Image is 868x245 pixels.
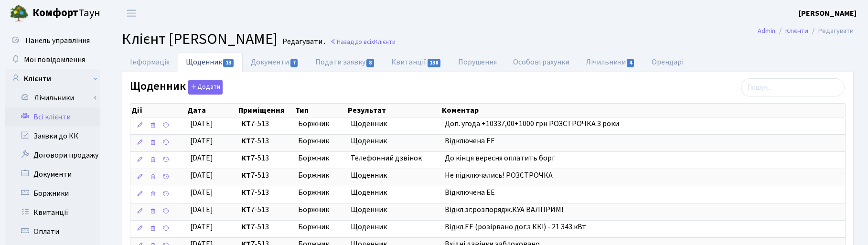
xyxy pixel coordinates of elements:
a: Документи [5,165,100,184]
a: Всі клієнти [5,107,100,127]
span: 4 [627,59,634,67]
a: Лічильники [578,52,643,72]
b: КТ [241,118,251,129]
b: КТ [241,153,251,163]
span: [DATE] [190,170,213,181]
th: Дії [130,104,186,117]
a: Інформація [122,52,178,72]
span: [DATE] [190,153,213,163]
span: 7-513 [241,153,290,164]
span: 8 [366,59,374,67]
a: Квитанції [383,52,450,72]
span: 138 [428,59,441,67]
span: Клієнт [PERSON_NAME] [122,28,278,50]
span: Відкл.ЕЕ (розірвано дог.з КК!) - 21 343 кВт [445,222,586,232]
a: Панель управління [5,31,100,50]
span: Боржник [298,187,343,198]
span: Не підключались! РОЗСТРОЧКА [445,170,553,181]
span: Доп. угода +10337,00+1000 грн РОЗСТРОЧКА 3 роки [445,118,619,129]
a: Квитанції [5,203,100,222]
span: 7 [290,59,298,67]
span: Мої повідомлення [24,54,85,65]
a: [PERSON_NAME] [799,8,857,19]
a: Лічильники [11,88,100,107]
b: КТ [241,170,251,181]
span: 7-513 [241,136,290,147]
span: Щоденник [351,118,437,129]
span: Відключена ЕЕ [445,187,495,198]
span: Щоденник [351,136,437,147]
a: Мої повідомлення [5,50,100,69]
span: Боржник [298,170,343,181]
span: Боржник [298,118,343,129]
b: Комфорт [32,5,78,21]
a: Клієнти [785,26,808,36]
span: [DATE] [190,136,213,146]
a: Особові рахунки [505,52,578,72]
th: Дата [186,104,237,117]
span: Боржник [298,136,343,147]
input: Пошук... [741,78,845,96]
th: Тип [294,104,347,117]
a: Щоденник [178,52,243,72]
a: Додати [186,78,223,95]
a: Боржники [5,184,100,203]
a: Орендарі [643,52,692,72]
a: Admin [758,26,775,36]
span: Щоденник [351,187,437,198]
span: Щоденник [351,170,437,181]
button: Переключити навігацію [119,5,143,21]
nav: breadcrumb [743,21,868,41]
span: [DATE] [190,118,213,129]
span: Телефонний дзвінок [351,153,437,164]
span: 7-513 [241,222,290,233]
b: КТ [241,204,251,215]
span: 7-513 [241,170,290,181]
span: Відключена ЕЕ [445,136,495,146]
span: Клієнти [374,37,396,46]
a: Оплати [5,222,100,241]
th: Коментар [441,104,845,117]
span: Відкл.зг.розпорядж.КУА ВАЛПРИМ! [445,204,563,215]
span: [DATE] [190,222,213,232]
span: 13 [223,59,234,67]
span: Щоденник [351,204,437,215]
span: [DATE] [190,187,213,198]
span: Щоденник [351,222,437,233]
span: Боржник [298,222,343,233]
a: Подати заявку [307,52,383,72]
small: Редагувати . [280,37,325,46]
span: Боржник [298,153,343,164]
th: Результат [347,104,441,117]
span: 7-513 [241,204,290,215]
b: [PERSON_NAME] [799,8,857,19]
label: Щоденник [130,80,223,95]
span: Панель управління [25,35,90,46]
a: Документи [243,52,307,72]
button: Щоденник [188,80,223,95]
span: До кінця вересня оплатить борг [445,153,555,163]
img: logo.png [10,4,29,23]
span: [DATE] [190,204,213,215]
span: Боржник [298,204,343,215]
a: Клієнти [5,69,100,88]
li: Редагувати [808,26,854,36]
span: 7-513 [241,118,290,129]
b: КТ [241,187,251,198]
a: Назад до всіхКлієнти [330,37,396,46]
b: КТ [241,136,251,146]
a: Порушення [450,52,505,72]
span: 7-513 [241,187,290,198]
b: КТ [241,222,251,232]
a: Договори продажу [5,146,100,165]
span: Таун [32,5,100,21]
a: Заявки до КК [5,127,100,146]
th: Приміщення [237,104,294,117]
